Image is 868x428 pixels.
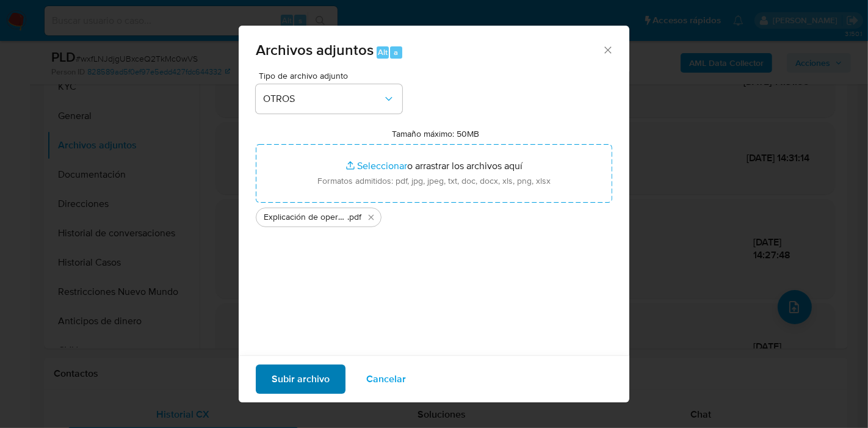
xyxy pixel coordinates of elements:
[347,211,361,223] span: .pdf
[256,203,612,227] ul: Archivos seleccionados
[256,84,402,114] button: OTROS
[256,39,374,60] span: Archivos adjuntos
[350,365,422,394] button: Cancelar
[364,210,378,225] button: Eliminar Explicación de operatoria.pdf
[366,366,406,393] span: Cancelar
[259,71,405,80] span: Tipo de archivo adjunto
[272,366,330,393] span: Subir archivo
[392,128,480,139] label: Tamaño máximo: 50MB
[263,93,383,105] span: OTROS
[264,211,347,223] span: Explicación de operatoria
[394,46,398,58] span: a
[378,46,388,58] span: Alt
[256,365,345,394] button: Subir archivo
[602,44,613,55] button: Cerrar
